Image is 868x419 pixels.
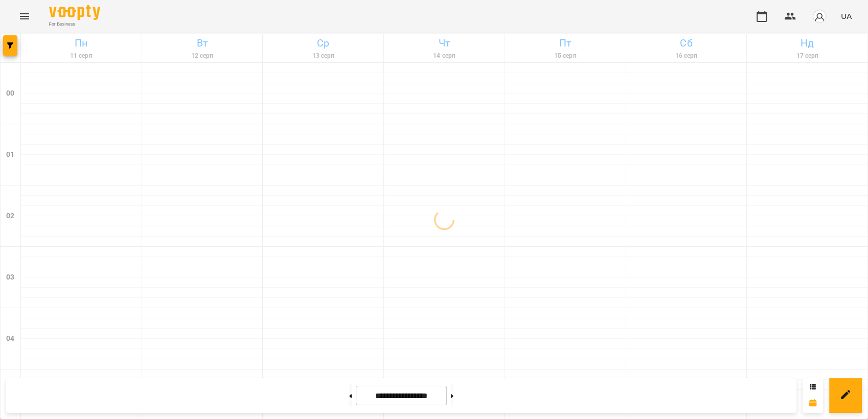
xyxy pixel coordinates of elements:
[507,51,624,61] h6: 15 серп
[837,7,856,26] button: UA
[144,51,261,61] h6: 12 серп
[385,51,503,61] h6: 14 серп
[144,35,261,51] h6: Вт
[12,4,37,29] button: Menu
[812,9,827,24] img: avatar_s.png
[748,35,866,51] h6: Нд
[6,272,14,283] h6: 03
[385,35,503,51] h6: Чт
[264,51,382,61] h6: 13 серп
[507,35,624,51] h6: Пт
[6,88,14,99] h6: 00
[6,211,14,222] h6: 02
[22,51,140,61] h6: 11 серп
[22,35,140,51] h6: Пн
[748,51,866,61] h6: 17 серп
[628,51,745,61] h6: 16 серп
[628,35,745,51] h6: Сб
[6,333,14,344] h6: 04
[49,21,100,28] span: For Business
[841,11,852,21] span: UA
[264,35,382,51] h6: Ср
[49,5,100,20] img: Voopty Logo
[6,149,14,160] h6: 01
